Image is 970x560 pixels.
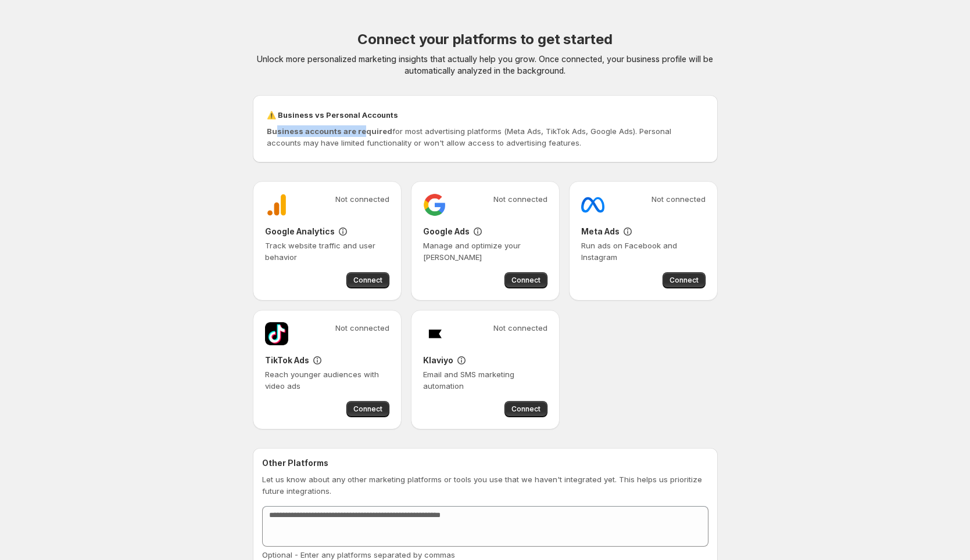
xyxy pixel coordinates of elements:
span: Not connected [652,193,706,205]
p: Track website traffic and user behavior [265,240,389,263]
img: Klaviyo logo [423,322,446,345]
p: Manage and optimize your [PERSON_NAME] [423,240,547,263]
p: Reach younger audiences with video ads [265,368,389,392]
h3: Google Ads [423,226,470,237]
span: Connect [511,404,541,414]
h3: Google Analytics [265,226,335,237]
p: Let us know about any other marketing platforms or tools you use that we haven't integrated yet. ... [262,474,708,497]
button: Connect [504,401,547,417]
button: Connect [504,272,547,288]
h3: TikTok Ads [265,355,309,366]
h3: ⚠️ Business vs Personal Accounts [267,109,704,121]
span: Connect [353,276,382,285]
h3: Klaviyo [423,355,453,366]
h2: Connect your platforms to get started [357,30,613,49]
img: Google Ads logo [423,193,446,216]
img: Meta Ads logo [581,193,604,216]
button: Connect [663,272,706,288]
img: TikTok Ads logo [265,322,288,345]
p: Run ads on Facebook and Instagram [581,240,706,263]
button: Connect [346,272,389,288]
span: Not connected [335,322,389,334]
button: Connect [346,401,389,417]
p: for most advertising platforms (Meta Ads, TikTok Ads, Google Ads). Personal accounts may have lim... [267,125,704,149]
span: Not connected [335,193,389,205]
span: Not connected [493,193,547,205]
p: Unlock more personalized marketing insights that actually help you grow. Once connected, your bus... [253,53,718,77]
p: Email and SMS marketing automation [423,368,547,392]
span: Connect [511,276,541,285]
span: Connect [670,276,699,285]
h3: Other Platforms [262,457,708,469]
img: Google Analytics logo [265,193,288,216]
strong: Business accounts are required [267,127,392,136]
span: Not connected [493,322,547,334]
span: Connect [353,404,382,414]
h3: Meta Ads [581,226,620,237]
span: Optional - Enter any platforms separated by commas [262,550,455,559]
